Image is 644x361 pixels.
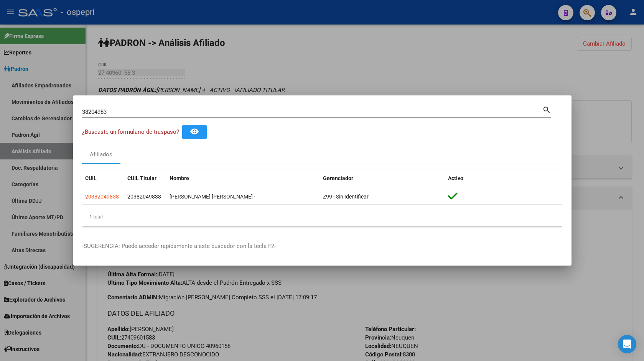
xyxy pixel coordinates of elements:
datatable-header-cell: Gerenciador [320,170,445,187]
span: Z99 - Sin Identificar [323,194,369,200]
datatable-header-cell: CUIL [82,170,124,187]
span: Activo [448,175,463,181]
datatable-header-cell: Activo [445,170,562,187]
span: 20382049838 [127,194,161,200]
span: Nombre [170,175,189,181]
span: Gerenciador [323,175,353,181]
mat-icon: search [542,105,551,114]
span: CUIL [85,175,97,181]
div: [PERSON_NAME] [PERSON_NAME] - [170,192,317,201]
datatable-header-cell: Nombre [166,170,320,187]
div: Open Intercom Messenger [618,335,636,353]
p: -SUGERENCIA: Puede acceder rapidamente a este buscador con la tecla F2- [82,242,562,251]
span: CUIL Titular [127,175,156,181]
span: 20382049838 [85,194,119,200]
mat-icon: remove_red_eye [190,127,199,136]
span: ¿Buscaste un formulario de traspaso? - [82,128,182,135]
div: Afiliados [90,150,112,159]
div: 1 total [82,207,562,226]
datatable-header-cell: CUIL Titular [124,170,166,187]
